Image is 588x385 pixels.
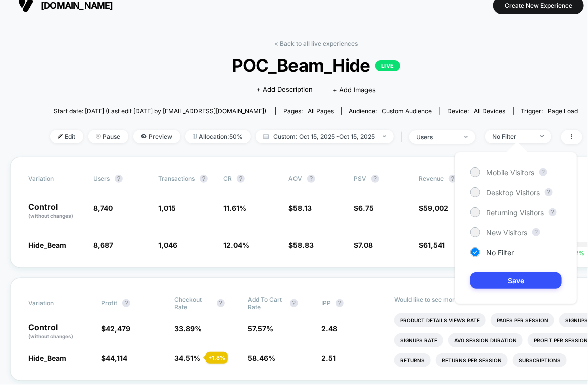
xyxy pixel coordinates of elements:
[474,107,506,115] span: all devices
[248,354,275,362] span: 58.46 %
[321,354,336,362] span: 2.51
[28,323,91,340] p: Control
[307,175,315,183] button: ?
[28,333,73,339] span: (without changes)
[371,175,379,183] button: ?
[248,324,273,333] span: 57.57 %
[158,175,195,182] span: Transactions
[549,208,557,216] button: ?
[448,333,523,347] li: Avg Session Duration
[101,299,117,307] span: Profit
[521,107,578,115] div: Trigger:
[101,354,127,362] span: $
[394,313,486,327] li: Product Details Views Rate
[200,175,208,183] button: ?
[464,136,468,138] img: end
[193,134,197,139] img: rebalance
[423,241,445,249] span: 61,541
[383,135,386,137] img: end
[539,168,547,176] button: ?
[28,175,83,183] span: Variation
[122,299,130,307] button: ?
[115,175,123,183] button: ?
[358,241,373,249] span: 7.08
[336,299,344,307] button: ?
[540,135,544,137] img: end
[158,241,177,249] span: 1,046
[470,272,562,289] button: Save
[288,175,302,182] span: AOV
[440,107,513,115] span: Device:
[248,296,285,311] span: Add To Cart Rate
[106,324,130,333] span: 42,479
[77,55,556,76] span: POC_Beam_Hide
[354,241,373,249] span: $
[133,130,180,143] span: Preview
[175,296,212,311] span: Checkout Rate
[93,175,110,182] span: users
[486,188,540,197] span: Desktop Visitors
[288,241,314,249] span: $
[349,107,432,115] div: Audience:
[333,86,376,94] span: + Add Images
[185,130,251,143] span: Allocation: 50%
[358,204,374,212] span: 6.75
[28,213,73,219] span: (without changes)
[274,40,358,47] a: < Back to all live experiences
[321,324,337,333] span: 2.48
[223,241,249,249] span: 12.04 %
[206,352,228,364] div: + 1.8 %
[58,134,63,139] img: edit
[217,299,225,307] button: ?
[382,107,432,115] span: Custom Audience
[293,241,314,249] span: 58.83
[158,204,176,212] span: 1,015
[175,324,202,333] span: 33.89 %
[88,130,128,143] span: Pause
[106,354,127,362] span: 44,114
[394,333,443,347] li: Signups Rate
[486,248,514,257] span: No Filter
[486,208,544,217] span: Returning Visitors
[50,130,83,143] span: Edit
[256,85,313,95] span: + Add Description
[394,353,431,367] li: Returns
[423,204,448,212] span: 59,002
[28,296,83,311] span: Variation
[548,107,578,115] span: Page Load
[513,353,567,367] li: Subscriptions
[354,175,366,182] span: PSV
[54,107,266,115] span: Start date: [DATE] (Last edit [DATE] by [EMAIL_ADDRESS][DOMAIN_NAME])
[256,130,394,143] span: Custom: Oct 15, 2025 - Oct 15, 2025
[28,241,66,249] span: Hide_Beam
[486,168,534,177] span: Mobile Visitors
[237,175,245,183] button: ?
[321,299,331,307] span: IPP
[417,133,457,141] div: users
[491,313,554,327] li: Pages Per Session
[290,299,298,307] button: ?
[308,107,334,115] span: all pages
[93,204,113,212] span: 8,740
[223,175,232,182] span: CR
[263,134,269,139] img: calendar
[419,175,444,182] span: Revenue
[375,60,400,71] p: LIVE
[223,204,246,212] span: 11.61 %
[532,228,540,236] button: ?
[399,130,409,144] span: |
[283,107,334,115] div: Pages:
[93,241,113,249] span: 8,687
[486,228,527,237] span: New Visitors
[96,134,101,139] img: end
[545,188,553,196] button: ?
[419,204,448,212] span: $
[101,324,130,333] span: $
[293,204,312,212] span: 58.13
[28,203,83,220] p: Control
[175,354,201,362] span: 34.51 %
[436,353,508,367] li: Returns Per Session
[493,133,533,140] div: No Filter
[288,204,312,212] span: $
[354,204,374,212] span: $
